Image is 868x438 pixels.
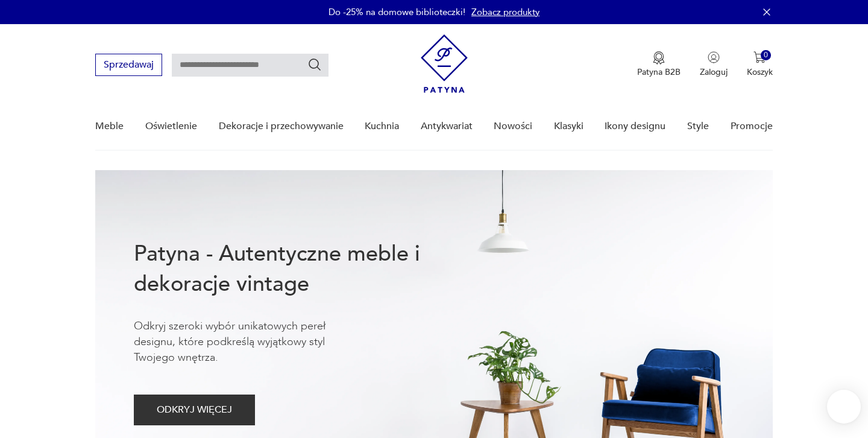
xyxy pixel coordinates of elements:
[365,103,399,150] a: Kuchnia
[307,57,322,72] button: Szukaj
[95,103,124,150] a: Meble
[329,6,465,18] p: Do -25% na domowe biblioteczki!
[471,6,539,18] a: Zobacz produkty
[421,34,468,93] img: Patyna - sklep z meblami i dekoracjami vintage
[145,103,197,150] a: Oświetlenie
[700,51,728,78] button: Zaloguj
[637,51,681,78] button: Patyna B2B
[219,103,344,150] a: Dekoracje i przechowywanie
[827,390,861,424] iframe: Smartsupp widget button
[637,66,681,78] p: Patyna B2B
[700,66,728,78] p: Zaloguj
[637,51,681,78] a: Ikona medaluPatyna B2B
[95,54,162,76] button: Sprzedawaj
[653,51,665,65] img: Ikona medalu
[421,103,473,150] a: Antykwariat
[708,51,720,63] img: Ikonka użytkownika
[753,51,766,63] img: Ikona koszyka
[134,239,459,299] h1: Patyna - Autentyczne meble i dekoracje vintage
[494,103,532,150] a: Nowości
[687,103,709,150] a: Style
[134,319,363,366] p: Odkryj szeroki wybór unikatowych pereł designu, które podkreślą wyjątkowy styl Twojego wnętrza.
[554,103,583,150] a: Klasyki
[731,103,773,150] a: Promocje
[605,103,665,150] a: Ikony designu
[747,66,773,78] p: Koszyk
[134,407,255,415] a: ODKRYJ WIĘCEJ
[747,51,773,78] button: 0Koszyk
[134,395,255,425] button: ODKRYJ WIĘCEJ
[761,50,771,60] div: 0
[95,62,162,70] a: Sprzedawaj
